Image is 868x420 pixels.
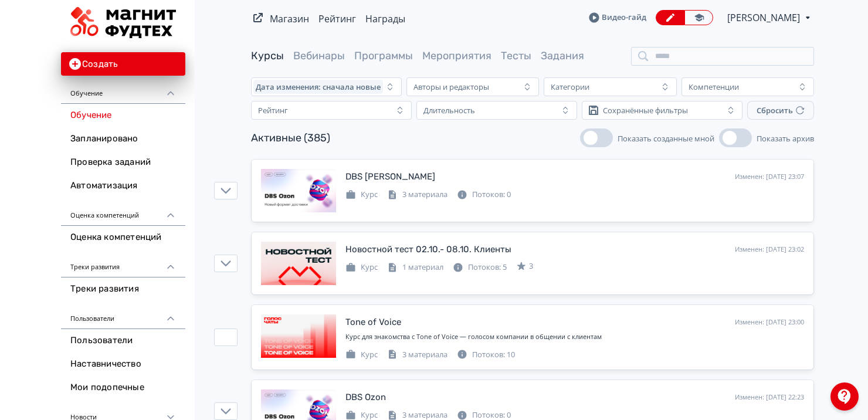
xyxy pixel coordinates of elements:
[735,317,804,327] div: Изменен: [DATE] 23:00
[747,101,814,120] button: Сбросить
[413,82,489,92] div: Авторы и редакторы
[61,329,185,353] a: Пользователи
[684,10,713,25] a: Переключиться в режим ученика
[423,106,475,115] div: Длительность
[258,106,288,115] div: Рейтинг
[70,7,176,38] img: https://files.teachbase.ru/system/slaveaccount/52152/logo/medium-aa5ec3a18473e9a8d3a167ef8955dcbc...
[251,77,402,96] button: Дата изменения: сначала новые
[529,260,533,272] span: 3
[61,151,185,174] a: Проверка заданий
[345,189,378,201] div: Курс
[61,127,185,151] a: Запланировано
[387,262,443,273] div: 1 материал
[61,52,185,76] button: Создать
[61,376,185,399] a: Мои подопечные
[251,130,330,146] div: Активные (385)
[345,391,386,404] div: DBS Ozon
[61,76,185,104] div: Обучение
[727,11,802,25] span: Елена Боргунова
[270,12,309,25] a: Магазин
[589,12,646,23] a: Видео-гайд
[689,82,739,92] div: Компетенции
[345,316,401,329] div: Tone of Voice
[501,49,531,62] a: Тесты
[251,49,284,62] a: Курсы
[318,12,356,25] a: Рейтинг
[618,133,714,144] span: Показать созданные мной
[365,12,405,25] a: Награды
[345,349,378,361] div: Курс
[293,49,345,62] a: Вебинары
[541,49,584,62] a: Задания
[61,301,185,329] div: Пользователи
[416,101,577,120] button: Длительность
[457,189,511,201] div: Потоков: 0
[251,101,412,120] button: Рейтинг
[757,133,814,144] span: Показать архив
[387,189,447,201] div: 3 материала
[61,353,185,376] a: Наставничество
[345,332,804,342] div: Курс для знакомства с Tone of Voice — голосом компании в общении с клиентам
[406,77,539,96] button: Авторы и редакторы
[544,77,676,96] button: Категории
[61,249,185,277] div: Треки развития
[603,106,688,115] div: Сохранённые фильтры
[422,49,491,62] a: Мероприятия
[453,262,507,273] div: Потоков: 5
[735,245,804,255] div: Изменен: [DATE] 23:02
[387,349,447,361] div: 3 материала
[61,226,185,249] a: Оценка компетенций
[582,101,742,120] button: Сохранённые фильтры
[345,243,511,256] div: Новостной тест 02.10.- 08.10. Клиенты
[61,104,185,127] a: Обучение
[551,82,589,92] div: Категории
[681,77,814,96] button: Компетенции
[735,392,804,402] div: Изменен: [DATE] 22:23
[345,262,378,273] div: Курс
[61,277,185,301] a: Треки развития
[735,172,804,182] div: Изменен: [DATE] 23:07
[256,82,381,92] span: Дата изменения: сначала новые
[345,170,435,184] div: DBS Ozon МПП
[61,198,185,226] div: Оценка компетенций
[61,174,185,198] a: Автоматизация
[354,49,413,62] a: Программы
[457,349,515,361] div: Потоков: 10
